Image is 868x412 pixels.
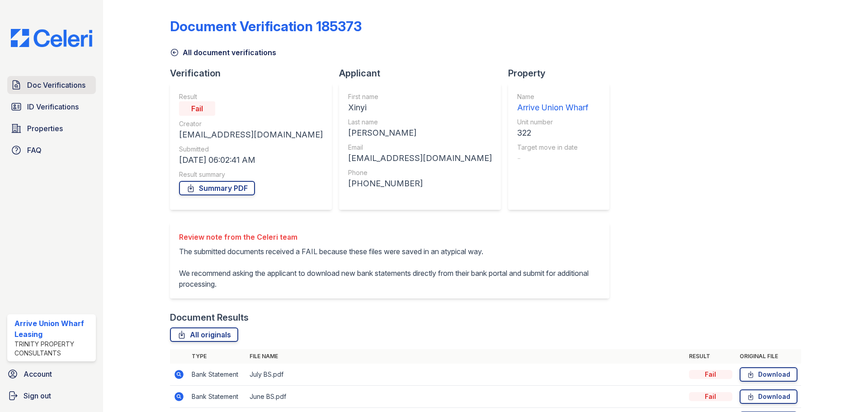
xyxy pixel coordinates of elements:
[27,123,63,134] span: Properties
[689,392,732,401] div: Fail
[179,154,323,166] div: [DATE] 06:02:41 AM
[517,143,588,152] div: Target move in date
[348,101,492,114] div: Xinyi
[170,67,339,80] div: Verification
[170,311,249,324] div: Document Results
[685,349,736,364] th: Result
[7,98,96,116] a: ID Verifications
[179,145,323,154] div: Submitted
[27,101,79,112] span: ID Verifications
[517,101,588,114] div: Arrive Union Wharf
[7,141,96,159] a: FAQ
[740,389,797,404] a: Download
[170,327,238,342] a: All originals
[14,318,92,340] div: Arrive Union Wharf Leasing
[4,365,99,383] a: Account
[736,349,801,364] th: Original file
[27,145,42,156] span: FAQ
[348,152,492,165] div: [EMAIL_ADDRESS][DOMAIN_NAME]
[4,29,99,47] img: CE_Logo_Blue-a8612792a0a2168367f1c8372b55b34899dd931a85d93a1a3d3e32e68fde9ad4.png
[179,92,323,101] div: Result
[7,119,96,137] a: Properties
[740,367,797,382] a: Download
[170,47,276,58] a: All document verifications
[517,92,588,101] div: Name
[188,349,246,364] th: Type
[348,127,492,139] div: [PERSON_NAME]
[339,67,508,80] div: Applicant
[188,364,246,386] td: Bank Statement
[7,76,96,94] a: Doc Verifications
[179,232,600,242] div: Review note from the Celeri team
[27,80,85,90] span: Doc Verifications
[348,143,492,152] div: Email
[246,349,685,364] th: File name
[517,118,588,127] div: Unit number
[179,181,255,195] a: Summary PDF
[508,67,617,80] div: Property
[188,386,246,408] td: Bank Statement
[179,170,323,179] div: Result summary
[14,340,92,358] div: Trinity Property Consultants
[348,177,492,190] div: [PHONE_NUMBER]
[348,118,492,127] div: Last name
[246,386,685,408] td: June BS.pdf
[517,127,588,139] div: 322
[348,92,492,101] div: First name
[24,390,51,401] span: Sign out
[246,364,685,386] td: July BS.pdf
[170,18,362,34] div: Document Verification 185373
[348,168,492,177] div: Phone
[4,387,99,405] a: Sign out
[179,128,323,141] div: [EMAIL_ADDRESS][DOMAIN_NAME]
[830,376,859,403] iframe: chat widget
[689,370,732,379] div: Fail
[179,119,323,128] div: Creator
[517,152,588,165] div: -
[24,369,52,379] span: Account
[179,246,600,289] p: The submitted documents received a FAIL because these files were saved in an atypical way. We rec...
[179,101,215,116] div: Fail
[517,92,588,114] a: Name Arrive Union Wharf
